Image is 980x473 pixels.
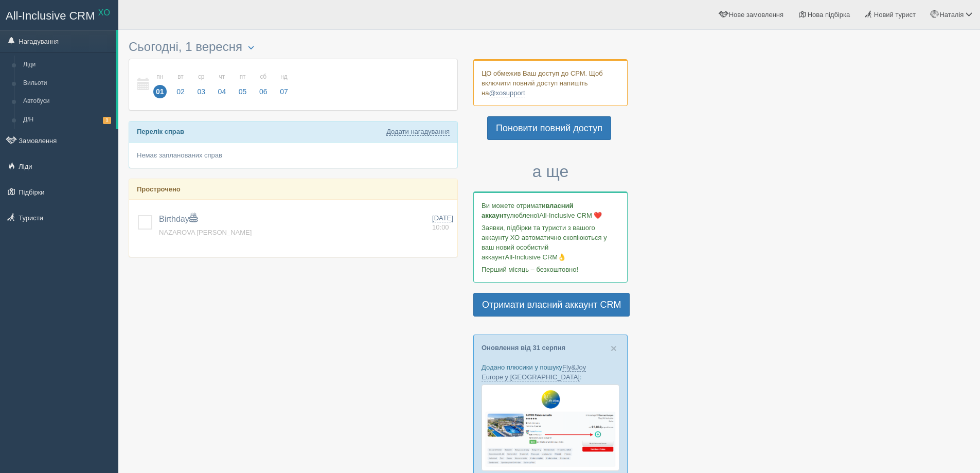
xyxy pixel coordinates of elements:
span: 02 [174,85,187,98]
a: Д/Н1 [19,111,116,129]
p: Ви можете отримати улюбленої [482,201,619,220]
img: fly-joy-de-proposal-crm-for-travel-agency.png [482,384,619,471]
small: пн [153,73,167,81]
a: Fly&Joy Europe у [GEOGRAPHIC_DATA] [482,363,586,381]
small: пт [236,73,250,81]
span: All-Inclusive CRM [6,9,95,22]
a: [DATE] 10:00 [432,214,453,233]
span: 01 [153,85,167,98]
small: чт [216,73,229,81]
span: 06 [257,85,270,98]
sup: XO [98,8,110,17]
a: нд 07 [274,67,291,102]
b: Прострочено [137,185,181,193]
a: Вильоти [19,74,116,93]
small: вт [174,73,187,81]
p: Додано плюсики у пошуку : [482,362,619,382]
a: сб 06 [254,67,273,102]
h3: а ще [473,163,628,181]
div: ЦО обмежив Ваш доступ до СРМ. Щоб включити повний доступ напишіть на [473,59,628,106]
span: × [611,342,617,354]
small: нд [277,73,291,81]
a: пт 05 [233,67,253,102]
span: Нова підбірка [808,11,850,19]
button: Close [611,343,617,354]
small: ср [194,73,208,81]
span: Нове замовлення [729,11,783,19]
a: Оновлення від 31 серпня [482,344,565,352]
a: All-Inclusive CRM XO [1,1,118,29]
a: ср 03 [191,67,211,102]
a: чт 04 [212,67,232,102]
a: Автобуси [19,92,116,111]
span: All-Inclusive CRM ❤️ [539,212,602,219]
a: Birthday [159,215,198,223]
a: @xosupport [489,89,525,97]
span: 04 [216,85,229,98]
b: Перелік справ [137,128,184,135]
span: 05 [236,85,250,98]
span: 07 [277,85,291,98]
a: пн 01 [150,67,170,102]
span: All-Inclusive CRM👌 [505,253,566,261]
span: Наталія [939,11,964,19]
span: Новий турист [874,11,916,19]
p: Заявки, підбірки та туристи з вашого аккаунту ХО автоматично скопіюються у ваш новий особистий ак... [482,223,619,262]
a: Ліди [19,56,116,74]
span: 03 [194,85,208,98]
div: Немає запланованих справ [129,143,457,168]
span: 10:00 [432,223,449,231]
a: NAZAROVA [PERSON_NAME] [159,229,252,236]
a: Отримати власний аккаунт CRM [473,293,630,317]
a: вт 02 [171,67,190,102]
span: [DATE] [432,214,453,222]
a: Додати нагадування [386,128,450,136]
small: сб [257,73,270,81]
span: 1 [103,117,111,124]
h3: Сьогодні, 1 вересня [129,40,458,54]
b: власний аккаунт [482,202,574,219]
p: Перший місяць – безкоштовно! [482,265,619,274]
a: Поновити повний доступ [487,116,611,140]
